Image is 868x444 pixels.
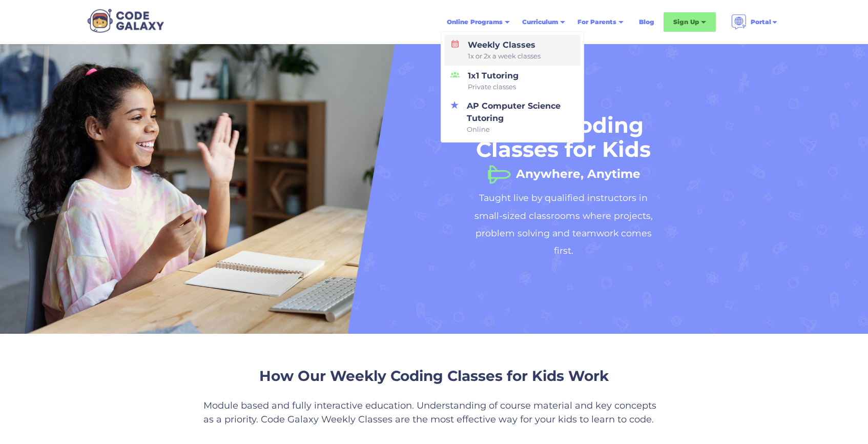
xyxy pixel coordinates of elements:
[468,51,541,62] span: 1x or 2x a week classes
[516,164,640,174] h1: Anywhere, Anytime
[444,66,581,96] a: 1x1 TutoringPrivate classes
[463,100,574,135] div: AP Computer Science Tutoring
[522,17,558,27] div: Curriculum
[468,82,519,92] span: Private classes
[447,17,503,27] div: Online Programs
[751,17,771,27] div: Portal
[673,17,699,27] div: Sign Up
[464,39,541,62] div: Weekly Classes
[441,31,584,143] nav: Online Programs
[664,12,716,32] div: Sign Up
[516,13,571,31] div: Curriculum
[466,113,661,162] h1: Online Coding Classes for Kids
[571,13,630,31] div: For Parents
[444,96,581,139] a: AP Computer Science TutoringOnline
[203,399,665,427] p: Module based and fully interactive education. Understanding of course material and key concepts a...
[725,10,784,34] div: Portal
[259,367,609,385] span: How Our Weekly Coding Classes for Kids Work
[467,125,574,135] span: Online
[464,70,519,92] div: 1x1 Tutoring
[441,13,516,31] div: Online Programs
[633,13,660,31] a: Blog
[577,17,616,27] div: For Parents
[444,35,581,66] a: Weekly Classes1x or 2x a week classes
[466,189,661,260] h2: Taught live by qualified instructors in small-sized classrooms where projects, problem solving an...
